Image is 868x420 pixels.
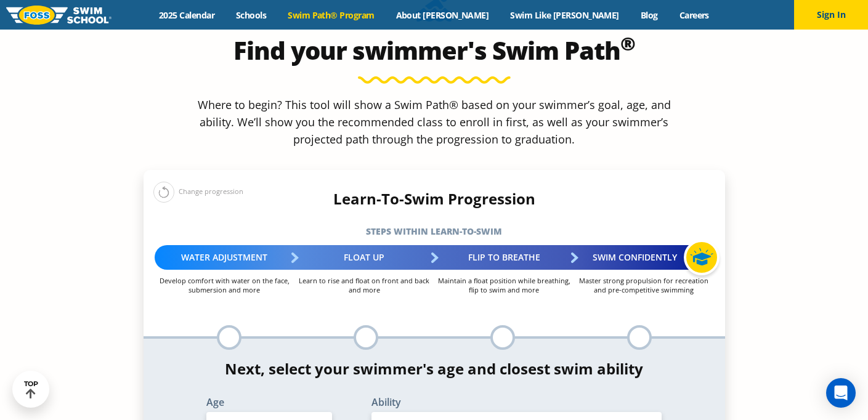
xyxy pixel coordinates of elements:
div: Flip to Breathe [434,245,574,270]
div: Open Intercom Messenger [826,378,856,408]
sup: ® [620,31,635,56]
div: Change progression [153,181,243,203]
h4: Next, select your swimmer's age and closest swim ability [144,360,725,378]
a: Careers [668,9,720,21]
div: Float Up [294,245,434,270]
a: Blog [630,9,668,21]
a: About [PERSON_NAME] [385,9,500,21]
a: Swim Path® Program [277,9,385,21]
p: Develop comfort with water on the face, submersion and more [155,276,294,294]
p: Learn to rise and float on front and back and more [294,276,434,294]
a: Swim Like [PERSON_NAME] [500,9,630,21]
p: Master strong propulsion for recreation and pre-competitive swimming [574,276,714,294]
div: Water Adjustment [155,245,294,270]
a: Schools [225,9,277,21]
div: TOP [24,380,38,399]
a: 2025 Calendar [148,9,225,21]
h4: Learn-To-Swim Progression [144,190,725,208]
img: FOSS Swim School Logo [6,6,112,25]
div: Swim Confidently [574,245,714,270]
p: Maintain a float position while breathing, flip to swim and more [434,276,574,294]
label: Age [206,397,332,407]
p: Where to begin? This tool will show a Swim Path® based on your swimmer’s goal, age, and ability. ... [193,96,676,148]
h2: Find your swimmer's Swim Path [144,36,725,65]
h5: Steps within Learn-to-Swim [144,223,725,240]
label: Ability [371,397,662,407]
